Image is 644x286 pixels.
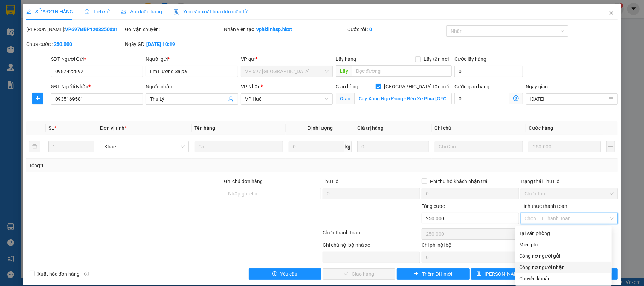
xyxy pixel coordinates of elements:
span: [PERSON_NAME] thay đổi [485,270,541,278]
input: Dọc đường [352,65,452,77]
input: 0 [357,141,429,152]
span: Tên hàng [195,125,215,131]
b: vphklinhsp.hkot [256,27,292,32]
span: Ảnh kiện hàng [121,9,162,14]
div: Công nợ người nhận [520,263,608,271]
span: exclamation-circle [272,271,277,277]
button: save[PERSON_NAME] thay đổi [471,268,544,280]
label: Cước giao hàng [454,84,489,89]
b: [DATE] 10:19 [146,41,175,47]
div: Cước gửi hàng sẽ được ghi vào công nợ của người gửi [515,250,612,262]
span: info-circle [84,272,89,276]
span: Cước hàng [529,125,553,131]
input: Ghi Chú [435,141,523,152]
div: Cước rồi : [347,25,445,33]
div: SĐT Người Gửi [51,55,143,63]
span: Chọn HT Thanh Toán [525,213,614,224]
span: Tổng cước [422,203,445,209]
span: Giao [336,93,354,104]
div: Chi phí nội bộ [422,241,519,252]
b: VP697ĐBP1208250031 [65,27,118,32]
div: Nhân viên tạo: [224,25,346,33]
button: checkGiao hàng [323,268,396,280]
span: Chưa thu [525,188,614,199]
span: VP 697 Điện Biên Phủ [245,66,329,77]
div: Người gửi [146,55,238,63]
input: Cước giao hàng [454,93,509,104]
span: close [609,10,614,16]
div: Chưa cước : [26,40,124,48]
span: kg [344,141,352,152]
span: Giao hàng [336,84,358,89]
button: exclamation-circleYêu cầu [249,268,321,280]
div: SĐT Người Nhận [51,83,143,91]
div: Gói vận chuyển: [125,25,222,33]
span: Khác [104,141,185,152]
input: 0 [529,141,600,152]
div: [PERSON_NAME]: [26,25,124,33]
span: VP Nhận [241,84,261,89]
div: Ghi chú nội bộ nhà xe [323,241,420,252]
div: Chưa thanh toán [322,229,421,241]
input: Cước lấy hàng [454,66,523,77]
span: Yêu cầu xuất hóa đơn điện tử [173,9,248,14]
img: icon [173,9,179,15]
div: Trạng thái Thu Hộ [521,177,618,185]
button: plus [606,141,615,152]
span: clock-circle [85,9,89,14]
span: Giá trị hàng [357,125,383,131]
input: Ghi chú đơn hàng [224,188,321,199]
span: SL [48,125,54,131]
label: Hình thức thanh toán [521,203,568,209]
b: 250.000 [54,41,72,47]
th: Ghi chú [432,121,526,135]
span: Lấy tận nơi [421,55,452,63]
button: plusThêm ĐH mới [397,268,470,280]
span: picture [121,9,126,14]
span: Thu Hộ [323,179,339,184]
input: Ngày giao [530,95,608,103]
span: Yêu cầu [280,270,297,278]
div: Tổng: 1 [29,162,249,169]
div: Công nợ người gửi [520,252,608,260]
span: Thêm ĐH mới [422,270,452,278]
span: Lấy hàng [336,56,356,62]
span: user-add [228,96,234,102]
b: 0 [369,27,372,32]
span: [GEOGRAPHIC_DATA] tận nơi [381,83,452,91]
span: Đơn vị tính [100,125,127,131]
span: Lấy [336,65,352,77]
div: VP gửi [241,55,333,63]
button: delete [29,141,40,152]
div: Tại văn phòng [520,229,608,237]
span: VP Huế [245,94,329,104]
span: Lịch sử [85,9,110,14]
label: Cước lấy hàng [454,56,486,62]
div: Cước gửi hàng sẽ được ghi vào công nợ của người nhận [515,262,612,273]
span: save [477,271,482,277]
div: Miễn phí [520,241,608,249]
span: dollar-circle [513,95,519,101]
span: SỬA ĐƠN HÀNG [26,9,73,14]
span: Phí thu hộ khách nhận trả [427,177,490,185]
button: Close [602,4,621,23]
input: VD: Bàn, Ghế [195,141,283,152]
button: plus [32,93,43,104]
label: Ghi chú đơn hàng [224,179,263,184]
span: plus [33,95,43,101]
span: Xuất hóa đơn hàng [35,270,83,278]
div: Người nhận [146,83,238,91]
span: Định lượng [308,125,333,131]
div: Chuyển khoản [520,275,608,282]
span: edit [26,9,31,14]
label: Ngày giao [526,84,548,89]
span: plus [414,271,419,277]
div: Ngày GD: [125,40,222,48]
input: Giao tận nơi [354,93,452,104]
